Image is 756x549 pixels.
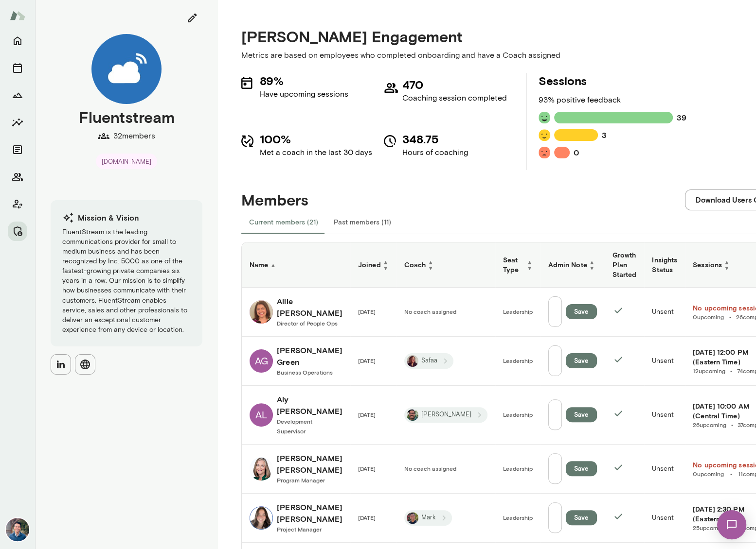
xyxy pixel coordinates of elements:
[383,259,389,265] span: ▲
[612,250,637,279] h6: Growth Plan Started
[250,506,273,530] img: Anna Satterfield
[277,344,342,368] h6: [PERSON_NAME] Green
[277,394,342,417] h6: Aly [PERSON_NAME]
[358,514,376,521] span: [DATE]
[8,58,27,78] button: Sessions
[277,320,338,326] span: Director of People Ops
[693,313,724,321] span: 0 upcoming
[415,513,442,522] span: Mark
[539,129,550,141] img: feedback icon
[693,421,726,429] a: 26upcoming
[404,407,487,423] div: Mike Valdez Landeros[PERSON_NAME]
[644,337,685,386] td: Unsent
[62,227,191,334] p: FluentStream is the leading communications provider for small to medium business and has been rec...
[96,157,157,167] span: [DOMAIN_NAME]
[724,265,730,271] span: ▼
[250,452,342,485] a: Amy Babcock[PERSON_NAME] [PERSON_NAME]Program Manager
[527,265,533,271] span: ▼
[358,357,376,364] span: [DATE]
[326,210,399,234] button: Past members (11)
[402,147,468,158] p: Hours of coaching
[250,501,342,534] a: Anna Satterfield[PERSON_NAME] [PERSON_NAME]Project Manager
[250,403,273,427] div: AL
[10,6,25,25] img: Mento
[652,255,677,274] h6: Insights Status
[539,94,686,106] p: 93 % positive feedback
[383,265,389,271] span: ▼
[724,259,730,265] span: ▲
[8,86,27,105] button: Growth Plan
[241,190,308,209] h4: Members
[402,92,507,104] p: Coaching session completed
[415,410,477,419] span: [PERSON_NAME]
[407,355,418,367] img: Safaa Khairalla
[566,353,597,368] button: Save
[539,112,550,123] img: feedback icon
[79,108,175,126] h4: Fluentstream
[404,353,453,369] div: Safaa KhairallaSafaa
[404,308,456,315] span: No coach assigned
[407,512,418,524] img: Mark Guzman
[277,477,325,483] span: Program Manager
[693,524,726,532] span: 25 upcoming
[8,140,27,159] button: Documents
[693,367,725,375] span: 12 upcoming
[182,8,202,28] button: edit
[250,300,273,324] img: Allie Morton
[693,470,724,478] span: 0 upcoming
[62,212,191,223] h6: Mission & Vision
[527,259,533,265] span: ▲
[358,259,389,271] h6: Joined
[250,349,273,373] div: AG
[250,394,342,436] a: ALAly [PERSON_NAME]Development Supervisor
[644,494,685,543] td: Unsent
[548,259,597,271] h6: Admin Note
[404,259,487,271] h6: Coach
[602,129,607,141] h6: 3
[277,501,342,525] h6: [PERSON_NAME] [PERSON_NAME]
[566,304,597,319] button: Save
[358,411,376,418] span: [DATE]
[260,131,372,147] h5: 100%
[260,88,348,100] p: Have upcoming sessions
[503,411,533,418] span: Leadership
[539,147,550,158] img: feedback icon
[677,112,686,123] h6: 39
[250,295,342,328] a: Allie MortonAllie [PERSON_NAME]Director of People Ops
[250,344,342,377] a: AG[PERSON_NAME] GreenBusiness Operations
[566,510,597,525] button: Save
[428,259,433,265] span: ▲
[277,295,342,319] h6: Allie [PERSON_NAME]
[250,260,342,270] h6: Name
[503,255,533,274] h6: Seat Type
[428,265,433,271] span: ▼
[503,357,533,364] span: Leadership
[693,421,726,429] span: 26 upcoming
[8,167,27,187] button: Members
[407,409,418,421] img: Mike Valdez Landeros
[113,130,155,142] p: 32 members
[566,461,597,476] button: Save
[693,367,725,375] a: 12upcoming
[589,259,595,265] span: ▲
[503,308,533,315] span: Leadership
[358,465,376,472] span: [DATE]
[8,222,27,241] button: Manage
[6,518,29,541] img: Alex Yu
[277,418,312,434] span: Development Supervisor
[503,514,533,521] span: Leadership
[693,524,726,532] a: 25upcoming
[539,73,686,88] h5: Sessions
[693,313,724,321] a: 0upcoming
[589,265,595,271] span: ▼
[277,369,333,376] span: Business Operations
[8,113,27,132] button: Insights
[402,131,468,147] h5: 348.75
[644,445,685,494] td: Unsent
[260,73,348,88] h5: 89%
[574,147,579,158] h6: 0
[241,210,326,234] button: Current members (21)
[404,510,452,526] div: Mark GuzmanMark
[415,356,443,365] span: Safaa
[8,31,27,51] button: Home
